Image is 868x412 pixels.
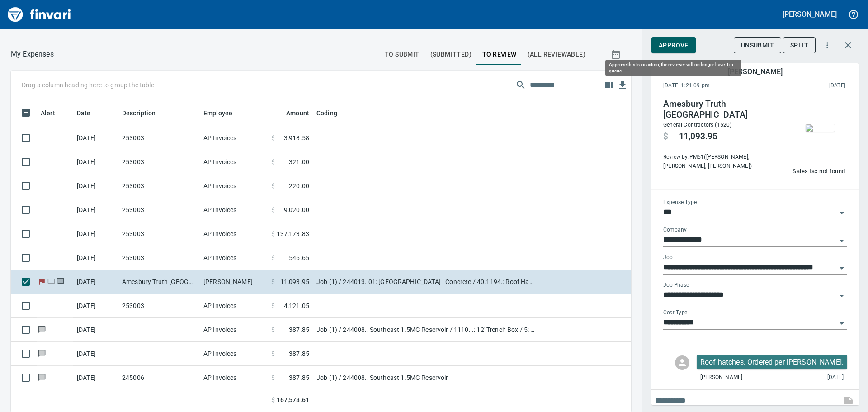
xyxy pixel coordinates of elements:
[118,222,200,246] td: 253003
[118,246,200,270] td: 253003
[289,157,309,166] span: 321.00
[271,325,275,334] span: $
[835,234,848,247] button: Open
[73,126,118,150] td: [DATE]
[663,99,786,120] h4: Amesbury Truth [GEOGRAPHIC_DATA]
[118,270,200,294] td: Amesbury Truth [GEOGRAPHIC_DATA]
[271,253,275,262] span: $
[806,124,835,132] img: receipts%2Ftapani%2F2025-09-15%2FNEsw9X4wyyOGIebisYSa9hDywWp2__DOTUBnAsKzGHzHIH2vk8_2.jpg
[780,7,839,21] button: [PERSON_NAME]
[37,279,47,284] span: Flagged
[663,200,697,205] label: Expense Type
[200,366,268,390] td: AP Invoices
[286,108,309,118] span: Amount
[77,108,103,118] span: Date
[313,318,539,342] td: Job (1) / 244008.: Southeast 1.5MG Reservoir / 1110. .: 12' Trench Box / 5: Other
[22,81,154,90] p: Drag a column heading here to group the table
[734,37,781,54] button: Unsubmit
[271,395,275,404] span: $
[835,317,848,330] button: Open
[289,325,309,334] span: 387.85
[837,34,859,56] button: Close transaction
[37,350,47,356] span: Has messages
[200,342,268,366] td: AP Invoices
[289,373,309,382] span: 387.85
[200,270,268,294] td: [PERSON_NAME]
[316,108,349,118] span: Coding
[274,108,309,118] span: Amount
[651,37,696,54] button: Approve
[663,310,688,316] label: Cost Type
[783,37,816,54] button: Split
[280,277,309,286] span: 11,093.95
[73,222,118,246] td: [DATE]
[73,150,118,174] td: [DATE]
[118,174,200,198] td: 253003
[77,108,91,118] span: Date
[73,342,118,366] td: [DATE]
[200,222,268,246] td: AP Invoices
[663,227,687,233] label: Company
[385,49,420,60] span: To Submit
[73,174,118,198] td: [DATE]
[271,157,275,166] span: $
[271,205,275,214] span: $
[482,49,517,60] span: To Review
[663,283,689,288] label: Job Phase
[663,122,731,128] span: General Contractors (1520)
[5,4,73,25] img: Finvari
[289,181,309,190] span: 220.00
[271,349,275,358] span: $
[783,9,837,19] h5: [PERSON_NAME]
[41,108,55,118] span: Alert
[200,318,268,342] td: AP Invoices
[200,198,268,222] td: AP Invoices
[118,126,200,150] td: 253003
[277,229,310,238] span: 137,173.83
[200,294,268,318] td: AP Invoices
[47,279,56,284] span: Online transaction
[203,108,244,118] span: Employee
[73,294,118,318] td: [DATE]
[37,374,47,380] span: Has messages
[528,49,585,60] span: (All Reviewable)
[793,166,845,177] span: Sales tax not found
[663,131,668,142] span: $
[118,294,200,318] td: 253003
[313,270,539,294] td: Job (1) / 244013. 01: [GEOGRAPHIC_DATA] - Concrete / 40.1194.: Roof Hatches / 3: Material
[271,301,275,310] span: $
[41,108,67,118] span: Alert
[277,395,309,404] span: 167,578.61
[73,246,118,270] td: [DATE]
[284,205,309,214] span: 9,020.00
[122,108,168,118] span: Description
[284,133,309,142] span: 3,918.58
[616,79,629,92] button: Download Table
[790,40,808,51] span: Split
[289,349,309,358] span: 387.85
[728,67,782,76] h5: [PERSON_NAME]
[835,207,848,219] button: Open
[271,277,275,286] span: $
[73,318,118,342] td: [DATE]
[679,131,717,142] span: 11,093.95
[118,366,200,390] td: 245006
[663,255,673,260] label: Job
[430,49,472,60] span: (Submitted)
[663,153,786,171] span: Review by: PM51 ([PERSON_NAME], [PERSON_NAME], [PERSON_NAME])
[118,198,200,222] td: 253003
[37,327,47,332] span: Has messages
[271,181,275,190] span: $
[663,81,769,90] span: [DATE] 1:21:09 pm
[200,150,268,174] td: AP Invoices
[56,279,66,284] span: Has messages
[73,198,118,222] td: [DATE]
[790,165,847,179] button: Sales tax not found
[200,174,268,198] td: AP Invoices
[271,373,275,382] span: $
[313,366,539,390] td: Job (1) / 244008.: Southeast 1.5MG Reservoir
[271,229,275,238] span: $
[284,301,309,310] span: 4,121.05
[73,366,118,390] td: [DATE]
